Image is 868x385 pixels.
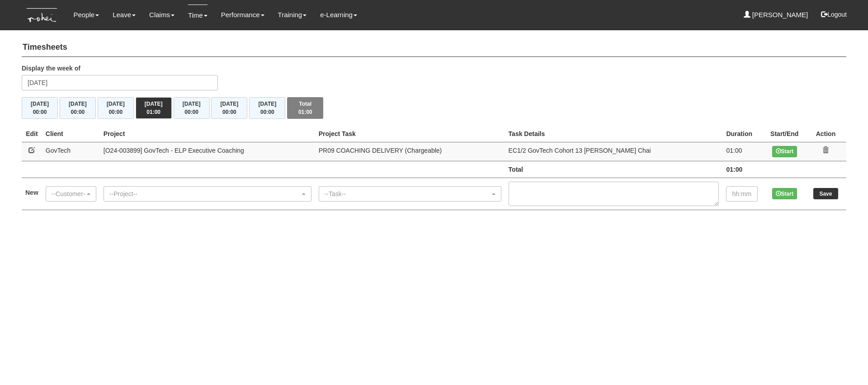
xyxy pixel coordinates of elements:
[22,64,80,73] label: Display the week of
[325,189,490,198] div: --Task--
[278,5,307,25] a: Training
[100,126,315,142] th: Project
[726,186,758,202] input: hh:mm
[505,126,723,142] th: Task Details
[722,142,764,161] td: 01:00
[146,109,160,115] span: 01:00
[315,142,505,161] td: PR09 COACHING DELIVERY (Chargeable)
[174,97,210,119] button: [DATE]00:00
[22,97,846,119] div: Timesheet Week Summary
[46,186,96,202] button: --Customer--
[188,5,208,26] a: Time
[744,5,808,25] a: [PERSON_NAME]
[722,126,764,142] th: Duration
[772,146,797,157] button: Start
[22,97,58,119] button: [DATE]00:00
[813,188,838,199] input: Save
[772,188,797,199] button: Start
[815,4,853,25] button: Logout
[184,109,198,115] span: 00:00
[71,109,85,115] span: 00:00
[108,109,123,115] span: 00:00
[104,186,311,202] button: --Project--
[320,5,357,25] a: e-Learning
[260,109,274,115] span: 00:00
[42,142,100,161] td: GovTech
[136,97,172,119] button: [DATE]01:00
[100,142,315,161] td: [O24-003899] GovTech - ELP Executive Coaching
[315,126,505,142] th: Project Task
[22,126,42,142] th: Edit
[287,97,323,119] button: Total01:00
[211,97,247,119] button: [DATE]00:00
[722,161,764,178] td: 01:00
[113,5,136,25] a: Leave
[33,109,47,115] span: 00:00
[98,97,134,119] button: [DATE]00:00
[221,5,264,25] a: Performance
[805,126,846,142] th: Action
[298,109,312,115] span: 01:00
[52,189,85,198] div: --Customer--
[764,126,805,142] th: Start/End
[73,5,99,25] a: People
[109,189,300,198] div: --Project--
[319,186,501,202] button: --Task--
[25,188,38,197] label: New
[149,5,175,25] a: Claims
[22,38,846,57] h4: Timesheets
[222,109,236,115] span: 00:00
[505,142,723,161] td: EC1/2 GovTech Cohort 13 [PERSON_NAME] Chai
[509,166,523,173] b: Total
[249,97,285,119] button: [DATE]00:00
[42,126,100,142] th: Client
[60,97,96,119] button: [DATE]00:00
